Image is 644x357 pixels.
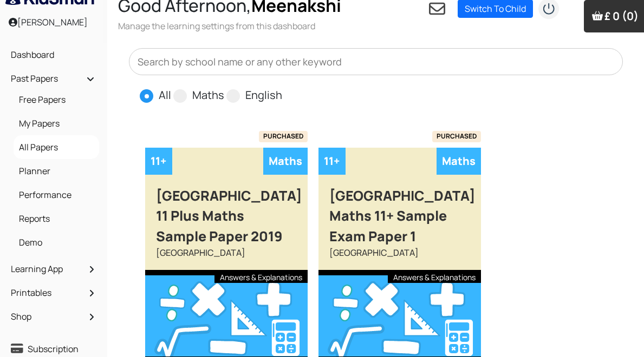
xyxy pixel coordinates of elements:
[259,131,308,142] span: PURCHASED
[145,148,172,175] div: 11+
[8,307,99,326] a: Shop
[192,87,224,103] label: Maths
[318,175,481,247] div: [GEOGRAPHIC_DATA] Maths 11+ Sample Exam Paper 1
[145,175,308,247] div: [GEOGRAPHIC_DATA] 11 Plus Maths Sample Paper 2019
[16,114,96,133] a: My Papers
[388,270,481,283] div: Answers & Explanations
[432,131,481,142] span: PURCHASED
[16,162,96,180] a: Planner
[16,138,96,156] a: All Papers
[8,69,99,88] a: Past Papers
[245,87,282,103] label: English
[604,9,639,23] span: £ 0 (0)
[437,148,481,175] div: Maths
[16,209,96,228] a: Reports
[318,148,346,175] div: 11+
[318,246,481,270] div: [GEOGRAPHIC_DATA]
[118,20,341,32] h3: Manage the learning settings from this dashboard
[16,90,96,109] a: Free Papers
[159,87,171,103] label: All
[592,10,603,21] img: Your items in the shopping basket
[214,270,308,283] div: Answers & Explanations
[8,260,99,278] a: Learning App
[263,148,308,175] div: Maths
[16,186,96,204] a: Performance
[129,48,623,75] input: Search by school name or any other keyword
[16,233,96,252] a: Demo
[145,246,308,270] div: [GEOGRAPHIC_DATA]
[8,45,99,64] a: Dashboard
[8,283,99,302] a: Printables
